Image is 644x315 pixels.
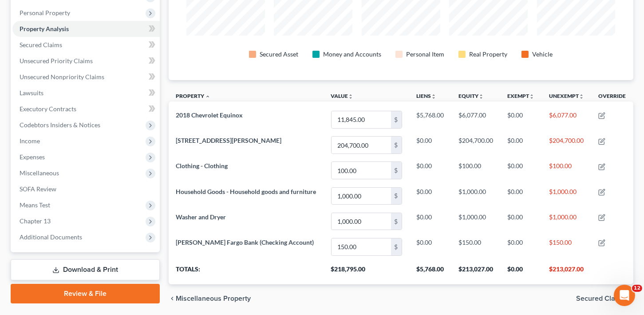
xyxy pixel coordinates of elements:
[12,85,160,101] a: Lawsuits
[416,93,436,99] a: Liensunfold_more
[176,213,226,221] span: Washer and Dryer
[323,50,381,59] div: Money and Accounts
[12,21,160,37] a: Property Analysis
[331,93,354,99] a: Valueunfold_more
[542,259,592,284] th: $213,027.00
[20,73,104,81] span: Unsecured Nonpriority Claims
[20,121,100,129] span: Codebtors Insiders & Notices
[169,259,324,284] th: Totals:
[451,107,501,132] td: $6,077.00
[500,132,541,157] td: $0.00
[12,53,160,69] a: Unsecured Priority Claims
[391,162,402,179] div: $
[332,111,391,128] input: 0.00
[11,284,160,303] a: Review & File
[431,94,436,99] i: unfold_more
[391,238,402,255] div: $
[451,132,501,157] td: $204,700.00
[176,238,314,246] span: [PERSON_NAME] Fargo Bank (Checking Account)
[542,132,592,157] td: $204,700.00
[332,188,391,205] input: 0.00
[614,285,635,306] iframe: Intercom live chat
[20,137,40,145] span: Income
[391,111,402,128] div: $
[451,209,501,234] td: $1,000.00
[409,183,451,209] td: $0.00
[20,25,69,32] span: Property Analysis
[20,185,56,193] span: SOFA Review
[576,295,626,302] span: Secured Claims
[169,295,176,302] i: chevron_left
[469,50,507,59] div: Real Property
[532,50,553,59] div: Vehicle
[542,107,592,132] td: $6,077.00
[500,259,541,284] th: $0.00
[542,209,592,234] td: $1,000.00
[20,233,82,241] span: Additional Documents
[409,158,451,183] td: $0.00
[406,50,444,59] div: Personal Item
[20,105,76,113] span: Executory Contracts
[478,94,484,99] i: unfold_more
[11,259,160,280] a: Download & Print
[176,111,243,119] span: 2018 Chevrolet Equinox
[332,162,391,179] input: 0.00
[542,234,592,259] td: $150.00
[20,169,59,177] span: Miscellaneous
[12,181,160,197] a: SOFA Review
[542,158,592,183] td: $100.00
[500,183,541,209] td: $0.00
[176,162,228,170] span: Clothing - Clothing
[332,137,391,153] input: 0.00
[12,37,160,53] a: Secured Claims
[409,209,451,234] td: $0.00
[451,234,501,259] td: $150.00
[20,153,45,161] span: Expenses
[500,234,541,259] td: $0.00
[176,188,316,195] span: Household Goods - Household goods and furniture
[507,93,534,99] a: Exemptunfold_more
[451,183,501,209] td: $1,000.00
[176,295,251,302] span: Miscellaneous Property
[500,209,541,234] td: $0.00
[409,107,451,132] td: $5,768.00
[458,93,484,99] a: Equityunfold_more
[12,101,160,117] a: Executory Contracts
[20,89,43,97] span: Lawsuits
[391,137,402,153] div: $
[20,57,93,65] span: Unsecured Priority Claims
[549,93,584,99] a: Unexemptunfold_more
[324,259,410,284] th: $218,795.00
[20,9,70,16] span: Personal Property
[576,295,633,302] button: Secured Claims chevron_right
[169,295,251,302] button: chevron_left Miscellaneous Property
[176,93,210,99] a: Property expand_less
[579,94,584,99] i: unfold_more
[332,238,391,255] input: 0.00
[409,234,451,259] td: $0.00
[391,188,402,205] div: $
[20,217,51,225] span: Chapter 13
[348,94,354,99] i: unfold_more
[451,259,501,284] th: $213,027.00
[500,107,541,132] td: $0.00
[409,259,451,284] th: $5,768.00
[529,94,534,99] i: unfold_more
[451,158,501,183] td: $100.00
[632,285,642,292] span: 12
[391,213,402,230] div: $
[409,132,451,157] td: $0.00
[591,87,633,107] th: Override
[332,213,391,230] input: 0.00
[20,41,62,48] span: Secured Claims
[542,183,592,209] td: $1,000.00
[260,50,298,59] div: Secured Asset
[12,69,160,85] a: Unsecured Nonpriority Claims
[20,201,50,209] span: Means Test
[176,137,281,144] span: [STREET_ADDRESS][PERSON_NAME]
[500,158,541,183] td: $0.00
[205,94,210,99] i: expand_less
